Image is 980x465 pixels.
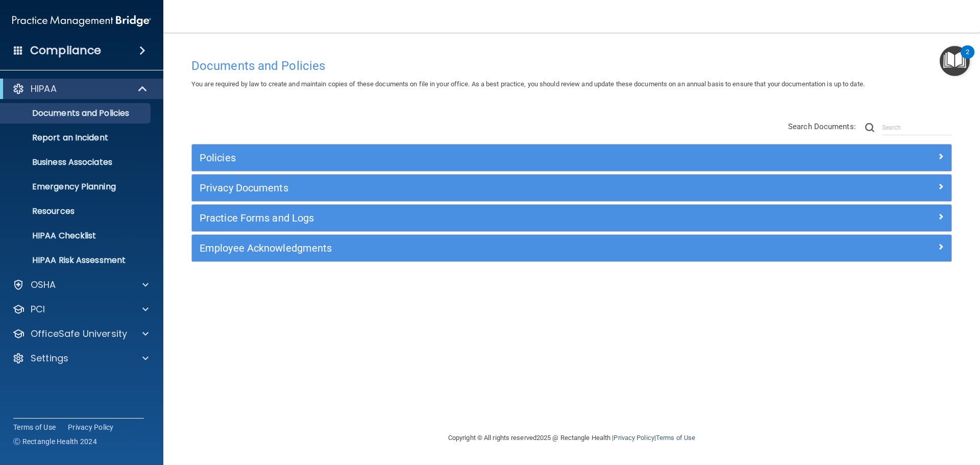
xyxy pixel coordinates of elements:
[200,212,754,224] h5: Practice Forms and Logs
[656,434,695,442] a: Terms of Use
[7,206,146,216] p: Resources
[31,352,68,364] p: Settings
[31,303,45,315] p: PCI
[200,182,754,193] h5: Privacy Documents
[31,279,56,291] p: OSHA
[12,303,149,315] a: PCI
[7,182,146,192] p: Emergency Planning
[191,80,865,88] span: You are required by law to create and maintain copies of these documents on file in your office. ...
[12,328,149,340] a: OfficeSafe University
[191,59,952,72] h4: Documents and Policies
[12,11,151,31] img: PMB logo
[30,43,101,58] h4: Compliance
[7,231,146,241] p: HIPAA Checklist
[31,328,127,340] p: OfficeSafe University
[12,279,149,291] a: OSHA
[200,210,944,226] a: Practice Forms and Logs
[966,52,969,65] div: 2
[385,422,758,454] div: Copyright © All rights reserved 2025 @ Rectangle Health | |
[12,352,149,364] a: Settings
[68,422,114,432] a: Privacy Policy
[7,108,146,118] p: Documents and Policies
[12,83,148,95] a: HIPAA
[200,240,944,256] a: Employee Acknowledgments
[200,180,944,196] a: Privacy Documents
[13,436,97,447] span: Ⓒ Rectangle Health 2024
[7,157,146,167] p: Business Associates
[882,120,952,135] input: Search
[940,46,970,76] button: Open Resource Center, 2 new notifications
[13,422,56,432] a: Terms of Use
[200,150,944,166] a: Policies
[31,83,57,95] p: HIPAA
[788,122,856,131] span: Search Documents:
[865,123,874,132] img: ic-search.3b580494.png
[7,255,146,265] p: HIPAA Risk Assessment
[614,434,654,442] a: Privacy Policy
[200,242,754,254] h5: Employee Acknowledgments
[200,152,754,163] h5: Policies
[7,133,146,143] p: Report an Incident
